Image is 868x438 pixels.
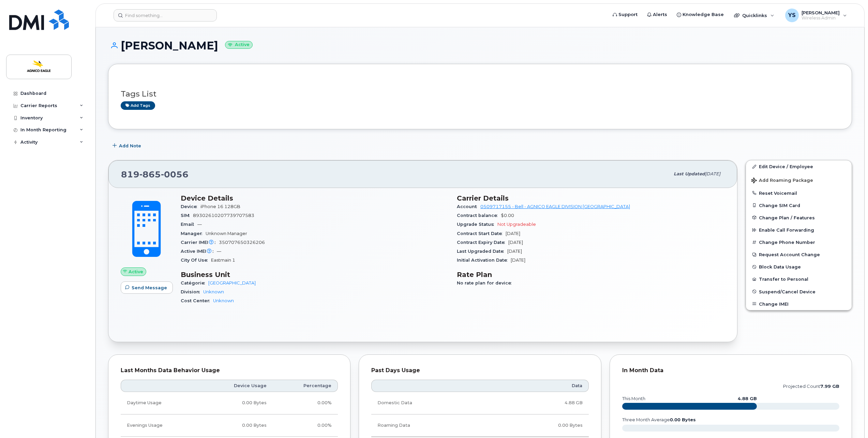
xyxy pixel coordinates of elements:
span: Device [181,204,200,209]
a: [GEOGRAPHIC_DATA] [208,280,256,286]
span: 0056 [161,169,189,179]
button: Suspend/Cancel Device [746,286,852,298]
span: Eastmain 1 [211,258,235,263]
h3: Business Unit [181,271,449,279]
span: 350707650326206 [219,240,265,245]
h3: Carrier Details [457,194,725,202]
span: No rate plan for device [457,280,515,286]
a: Add tags [121,101,155,110]
a: Unknown [203,289,224,294]
span: $0.00 [501,213,514,218]
button: Enable Call Forwarding [746,224,852,236]
span: City Of Use [181,258,211,263]
span: SIM [181,213,193,218]
span: [DATE] [508,240,523,245]
span: Upgrade Status [457,222,497,227]
span: Manager [181,231,206,236]
span: Add Note [119,143,141,149]
button: Change Plan / Features [746,211,852,224]
span: Carrier IMEI [181,240,219,245]
span: Last Upgraded Date [457,249,507,254]
td: 4.88 GB [493,392,589,414]
a: 0509717155 - Bell - AGNICO EAGLE DIVISION [GEOGRAPHIC_DATA] [480,204,630,209]
span: Add Roaming Package [751,178,813,184]
span: Division [181,289,203,294]
span: Contract balance [457,213,501,218]
text: three month average [622,417,696,422]
tr: Weekdays from 6:00pm to 8:00am [121,414,338,437]
td: 0.00% [273,392,338,414]
span: Email [181,222,197,227]
small: Active [225,41,253,49]
h3: Device Details [181,194,449,202]
span: Active IMEI [181,249,217,254]
button: Change IMEI [746,298,852,310]
td: Evenings Usage [121,414,200,437]
th: Data [493,380,589,392]
td: 0.00 Bytes [200,414,273,437]
span: 89302610207739707583 [193,213,254,218]
td: 0.00% [273,414,338,437]
a: Edit Device / Employee [746,160,852,173]
span: Contract Start Date [457,231,506,236]
text: this month [622,396,645,401]
button: Add Roaming Package [746,173,852,187]
span: — [197,222,202,227]
td: Daytime Usage [121,392,200,414]
span: Cost Center [181,298,213,303]
tspan: 7.99 GB [820,384,839,389]
th: Percentage [273,380,338,392]
h3: Tags List [121,90,839,98]
div: In Month Data [622,367,839,374]
button: Block Data Usage [746,261,852,273]
tspan: 0.00 Bytes [670,417,696,422]
button: Change Phone Number [746,236,852,248]
text: 4.88 GB [738,396,757,401]
span: — [217,249,221,254]
button: Add Note [108,140,147,152]
span: Last updated [674,171,705,176]
span: Initial Activation Date [457,258,511,263]
span: [DATE] [511,258,525,263]
td: 0.00 Bytes [493,414,589,437]
text: projected count [783,384,839,389]
span: Not Upgradeable [497,222,536,227]
button: Send Message [121,281,173,294]
td: 0.00 Bytes [200,392,273,414]
button: Reset Voicemail [746,187,852,199]
span: [DATE] [506,231,520,236]
h3: Rate Plan [457,271,725,279]
button: Request Account Change [746,248,852,261]
span: iPhone 16 128GB [200,204,240,209]
span: Active [129,268,143,275]
th: Device Usage [200,380,273,392]
h1: [PERSON_NAME] [108,40,852,52]
span: Enable Call Forwarding [759,228,814,233]
button: Transfer to Personal [746,273,852,285]
span: 819 [121,169,189,179]
td: Domestic Data [371,392,493,414]
div: Past Days Usage [371,367,588,374]
span: 865 [139,169,161,179]
span: Send Message [132,284,167,291]
span: Account [457,204,480,209]
span: [DATE] [507,249,522,254]
span: Change Plan / Features [759,215,815,220]
span: Contract Expiry Date [457,240,508,245]
td: Roaming Data [371,414,493,437]
div: Last Months Data Behavior Usage [121,367,338,374]
a: Unknown [213,298,234,303]
span: Suspend/Cancel Device [759,289,815,294]
span: [DATE] [705,171,720,176]
span: Catégorie [181,280,208,286]
span: Unknown Manager [206,231,247,236]
button: Change SIM Card [746,199,852,211]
